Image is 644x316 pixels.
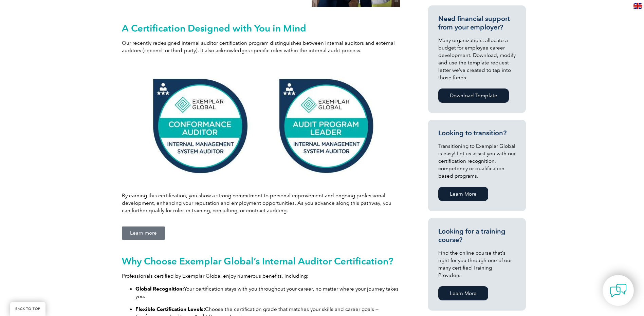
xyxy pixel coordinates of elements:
img: contact-chat.png [610,282,627,299]
p: Find the online course that’s right for you through one of our many certified Training Providers. [438,249,516,279]
p: Professionals certified by Exemplar Global enjoy numerous benefits, including: [122,272,400,280]
p: Your certification stays with you throughout your career, no matter where your journey takes you. [135,285,400,300]
strong: Global Recognition: [135,286,184,292]
p: Many organizations allocate a budget for employee career development. Download, modify and use th... [438,37,516,81]
span: Learn more [130,231,157,236]
strong: Flexible Certification Levels: [135,306,205,312]
img: IA badges [144,66,378,185]
a: Learn more [122,226,165,240]
p: Our recently redesigned internal auditor certification program distinguishes between internal aud... [122,39,400,54]
p: Transitioning to Exemplar Global is easy! Let us assist you with our certification recognition, c... [438,142,516,180]
a: Learn More [438,187,488,201]
h3: Looking to transition? [438,129,516,137]
a: Learn More [438,286,488,300]
a: BACK TO TOP [10,302,45,316]
p: By earning this certification, you show a strong commitment to personal improvement and ongoing p... [122,192,400,214]
h3: Looking for a training course? [438,227,516,244]
h2: A Certification Designed with You in Mind [122,23,400,34]
h2: Why Choose Exemplar Global’s Internal Auditor Certification? [122,256,400,266]
img: en [633,3,642,9]
a: Download Template [438,88,509,103]
h3: Need financial support from your employer? [438,15,516,32]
